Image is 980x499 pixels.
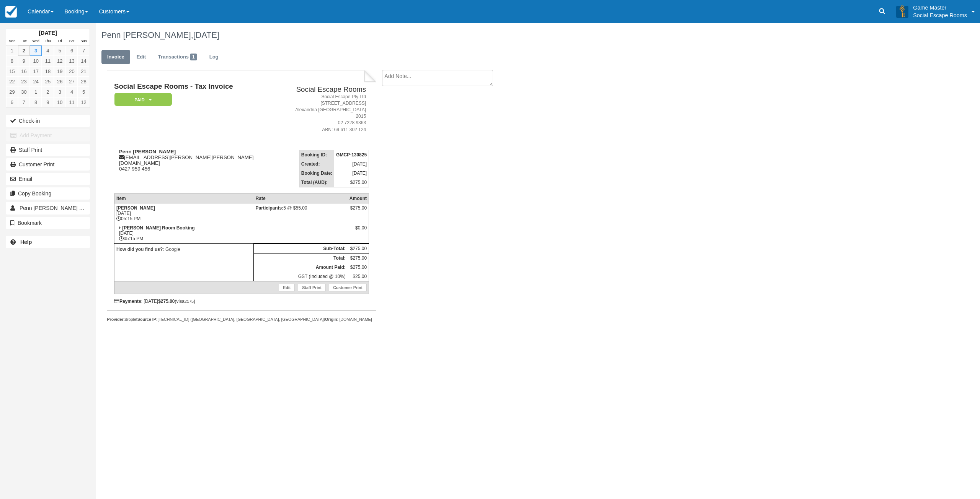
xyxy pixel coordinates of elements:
button: Bookmark [6,217,90,229]
div: $0.00 [350,225,367,237]
em: Paid [114,93,172,106]
a: 5 [78,87,90,97]
td: $275.00 [348,253,369,263]
a: Help [6,236,90,248]
a: 2 [18,46,30,56]
img: checkfront-main-nav-mini-logo.png [5,6,17,18]
strong: GMCP-130825 [336,152,367,158]
a: 7 [18,97,30,107]
button: Copy Booking [6,187,90,200]
a: Penn [PERSON_NAME] 1 [6,202,90,214]
th: Item [114,193,253,203]
a: 13 [66,56,78,66]
a: Edit [131,50,152,65]
th: Total: [254,253,348,263]
a: 14 [78,56,90,66]
strong: Source IP: [137,317,158,322]
h1: Penn [PERSON_NAME], [101,31,825,40]
strong: $275.00 [158,299,175,304]
img: A3 [896,5,908,18]
a: 18 [42,66,54,76]
strong: [DATE] [39,30,57,36]
td: [DATE] [334,159,369,169]
a: 10 [54,97,66,107]
span: 1 [79,205,87,212]
th: Rate [254,193,348,203]
a: Staff Print [298,284,326,291]
a: 19 [54,66,66,76]
a: Staff Print [6,144,90,156]
a: 15 [6,66,18,76]
td: GST (Included @ 10%) [254,272,348,281]
div: droplet [TECHNICAL_ID] ([GEOGRAPHIC_DATA], [GEOGRAPHIC_DATA], [GEOGRAPHIC_DATA]) : [DOMAIN_NAME] [107,317,376,322]
a: Customer Print [329,284,367,291]
span: 1 [190,54,197,60]
strong: [PERSON_NAME] [116,205,155,211]
strong: How did you find us? [116,247,163,252]
a: 28 [78,76,90,87]
th: Mon [6,37,18,46]
td: $275.00 [348,244,369,253]
a: 3 [30,46,42,56]
th: Booking ID: [299,150,334,159]
a: 12 [78,97,90,107]
b: Help [20,239,32,245]
th: Tue [18,37,30,46]
p: : Google [116,245,252,253]
a: 24 [30,76,42,87]
a: 29 [6,87,18,97]
button: Check-in [6,115,90,127]
a: 1 [6,46,18,56]
div: $275.00 [350,205,367,217]
a: 7 [78,46,90,56]
button: Add Payment [6,129,90,141]
a: 1 [30,87,42,97]
strong: Provider: [107,317,125,322]
a: 17 [30,66,42,76]
a: 10 [30,56,42,66]
span: [DATE] [193,30,219,40]
a: 27 [66,76,78,87]
a: Transactions1 [152,50,203,65]
a: 3 [54,87,66,97]
a: Edit [279,284,295,291]
th: Sub-Total: [254,244,348,253]
th: Wed [30,37,42,46]
th: Sun [78,37,90,46]
strong: Penn [PERSON_NAME] [119,149,176,154]
strong: [PERSON_NAME] Room Booking [122,225,194,231]
a: 6 [66,46,78,56]
th: Sat [66,37,78,46]
a: 4 [42,46,54,56]
a: 5 [54,46,66,56]
th: Amount Paid: [254,263,348,272]
address: Social Escape Pty Ltd [STREET_ADDRESS] Alexandria [GEOGRAPHIC_DATA] 2015 02 7228 9363 ABN: 69 611... [287,94,366,133]
a: 20 [66,66,78,76]
td: [DATE] 05:15 PM [114,223,253,244]
td: $275.00 [348,263,369,272]
a: 12 [54,56,66,66]
a: 21 [78,66,90,76]
h2: Social Escape Rooms [287,86,366,94]
p: Game Master [913,4,967,11]
a: 22 [6,76,18,87]
a: Paid [114,93,169,107]
a: 2 [42,87,54,97]
a: 11 [66,97,78,107]
td: 5 @ $55.00 [254,203,348,223]
p: Social Escape Rooms [913,11,967,19]
td: [DATE] [334,169,369,178]
a: 8 [6,56,18,66]
td: [DATE] 05:15 PM [114,203,253,223]
th: Created: [299,159,334,169]
a: 26 [54,76,66,87]
small: 2175 [185,299,194,304]
strong: Payments [114,299,141,304]
a: 25 [42,76,54,87]
a: 11 [42,56,54,66]
th: Total (AUD): [299,178,334,187]
a: 9 [18,56,30,66]
a: 4 [66,87,78,97]
strong: Origin [325,317,337,322]
a: 8 [30,97,42,107]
